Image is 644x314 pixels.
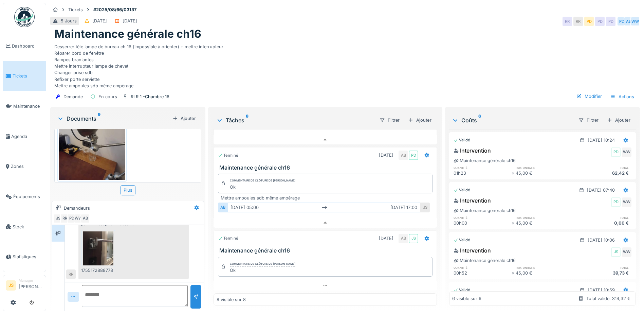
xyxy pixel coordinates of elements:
[622,247,631,257] div: WW
[574,92,605,101] div: Modifier
[409,234,418,243] div: JS
[573,17,583,26] div: RR
[91,6,139,13] strong: #2025/08/66/03137
[611,147,621,157] div: PD
[452,116,573,124] div: Coûts
[59,92,125,180] img: 22bci68opng09min4g7g1owu4d3k
[563,17,572,26] div: RR
[11,133,43,140] span: Agenda
[227,203,420,212] div: [DATE] 05:00 [DATE] 17:00
[454,287,470,293] div: Validé
[19,278,43,283] div: Manager
[3,121,46,152] a: Agenda
[66,269,76,279] div: RR
[11,163,43,170] span: Zones
[3,212,46,242] a: Stock
[454,257,516,264] div: Maintenance générale ch16
[575,115,602,125] div: Filtrer
[57,182,127,188] div: 17551723070418973330165168269631.jpg
[516,265,573,270] h6: prix unitaire
[454,170,511,176] div: 01h23
[454,157,516,164] div: Maintenance générale ch16
[574,215,631,220] h6: total
[454,137,470,143] div: Validé
[512,220,516,226] div: ×
[230,178,295,183] div: Commentaire de clôture de [PERSON_NAME]
[3,61,46,91] a: Tickets
[624,17,633,26] div: AB
[379,235,393,242] div: [DATE]
[512,270,516,276] div: ×
[246,116,249,124] sup: 8
[606,17,615,26] div: PD
[131,93,169,100] div: RLR 1 -Chambre 16
[454,220,511,226] div: 00h00
[405,116,434,125] div: Ajouter
[420,203,430,212] div: JS
[12,43,43,49] span: Dashboard
[60,214,70,223] div: RR
[595,17,605,26] div: PD
[399,234,408,243] div: AB
[63,93,83,100] div: Demande
[611,247,621,257] div: JS
[376,115,403,125] div: Filtrer
[588,237,615,243] div: [DATE] 10:06
[13,254,43,260] span: Statistiques
[574,165,631,170] h6: total
[80,214,90,223] div: AB
[587,187,615,193] div: [DATE] 07:40
[54,41,636,89] div: Desserrer tête lampe de bureau ch 16 (impossible à orienter) + mettre interrupteur Réparer bord d...
[13,224,43,230] span: Stock
[516,170,573,176] div: 45,00 €
[379,152,393,158] div: [DATE]
[454,146,491,155] div: Intervention
[452,295,481,302] div: 6 visible sur 6
[217,296,246,303] div: 8 visible sur 8
[6,278,43,294] a: JS Manager[PERSON_NAME]
[13,103,43,109] span: Maintenance
[54,28,201,40] h1: Maintenance générale ch16
[64,205,90,211] div: Demandeurs
[98,115,100,123] sup: 9
[98,93,117,100] div: En cours
[588,137,615,143] div: [DATE] 10:24
[6,280,16,291] li: JS
[3,91,46,121] a: Maintenance
[230,267,295,274] div: Ok
[630,17,640,26] div: WW
[3,31,46,61] a: Dashboard
[604,116,633,125] div: Ajouter
[516,270,573,276] div: 45,00 €
[3,152,46,182] a: Zones
[574,270,631,276] div: 39,73 €
[92,18,107,24] div: [DATE]
[219,247,434,254] h3: Maintenance générale ch16
[3,181,46,212] a: Équipements
[13,193,43,200] span: Équipements
[218,235,238,241] div: Terminé
[454,207,516,214] div: Maintenance générale ch16
[218,153,238,158] div: Terminé
[218,203,227,212] div: AB
[512,170,516,176] div: ×
[221,195,433,201] div: Mettre ampoules sdb même ampèrage
[399,151,408,160] div: AB
[574,220,631,226] div: 0,00 €
[586,295,630,302] div: Total validé: 314,32 €
[219,164,434,171] h3: Maintenance générale ch16
[61,18,77,24] div: 5 Jours
[622,147,631,157] div: WW
[13,73,43,79] span: Tickets
[611,197,621,207] div: PD
[516,165,573,170] h6: prix unitaire
[83,231,113,265] img: x9b1tazasynvlzey8stbd6zhm7yn
[57,115,170,123] div: Documents
[454,237,470,243] div: Validé
[478,116,481,124] sup: 6
[454,187,470,193] div: Validé
[230,184,295,190] div: Ok
[67,214,76,223] div: PD
[454,270,511,276] div: 00h52
[216,116,374,124] div: Tâches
